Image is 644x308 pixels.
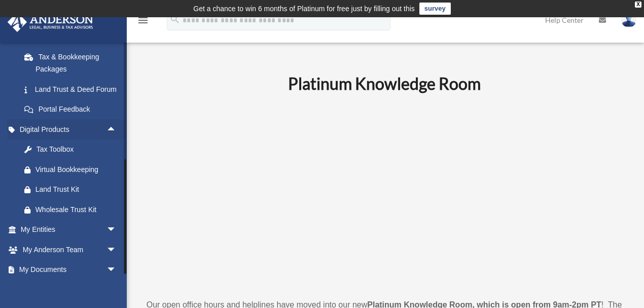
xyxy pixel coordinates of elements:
a: My Anderson Teamarrow_drop_down [7,239,132,260]
a: Land Trust & Deed Forum [14,79,132,99]
div: Land Trust Kit [35,183,119,196]
i: search [169,14,181,25]
div: Get a chance to win 6 months of Platinum for free just by filling out this [193,3,415,15]
div: Wholesale Trust Kit [35,203,119,216]
a: menu [137,18,149,26]
a: My Entitiesarrow_drop_down [7,220,132,240]
div: Virtual Bookkeeping [35,163,119,176]
a: Digital Productsarrow_drop_up [7,119,132,140]
a: Virtual Bookkeeping [14,159,132,180]
span: arrow_drop_down [106,239,127,260]
span: arrow_drop_down [106,260,127,281]
a: Tax Toolbox [14,140,132,160]
a: Wholesale Trust Kit [14,199,132,220]
a: Land Trust Kit [14,180,132,200]
i: menu [137,14,149,26]
a: My Documentsarrow_drop_down [7,260,132,280]
img: Anderson Advisors Platinum Portal [5,12,96,32]
img: User Pic [621,13,636,27]
b: Platinum Knowledge Room [288,74,481,93]
a: Tax & Bookkeeping Packages [14,47,132,79]
a: survey [419,3,451,15]
span: arrow_drop_up [106,119,127,140]
div: Tax Toolbox [35,143,119,156]
iframe: 231110_Toby_KnowledgeRoom [232,108,536,279]
span: arrow_drop_down [106,220,127,241]
a: Portal Feedback [14,99,132,120]
div: close [635,2,641,8]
